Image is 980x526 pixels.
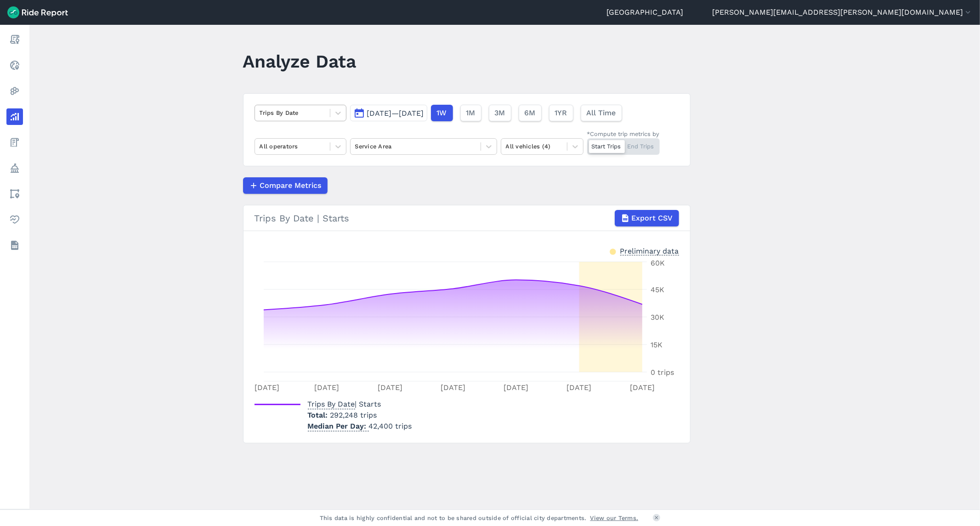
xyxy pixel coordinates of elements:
span: Total [308,411,330,419]
tspan: 45K [651,285,664,294]
span: Compare Metrics [260,180,322,191]
span: [DATE]—[DATE] [367,109,424,118]
tspan: [DATE] [314,383,339,392]
tspan: [DATE] [441,383,465,392]
a: Fees [6,134,23,151]
button: 6M [519,105,542,121]
span: Export CSV [632,213,673,224]
div: *Compute trip metrics by [587,130,660,138]
div: Trips By Date | Starts [255,210,679,226]
a: Health [6,211,23,228]
a: Realtime [6,57,23,74]
span: | Starts [308,400,381,408]
tspan: 60K [651,259,665,267]
tspan: [DATE] [377,383,402,392]
span: 6M [525,107,536,119]
tspan: [DATE] [566,383,591,392]
button: [PERSON_NAME][EMAIL_ADDRESS][PERSON_NAME][DOMAIN_NAME] [712,7,973,18]
a: Heatmaps [6,83,23,99]
tspan: 30K [651,313,664,322]
button: Export CSV [615,210,679,226]
span: 1W [437,107,447,119]
div: Preliminary data [620,246,679,255]
a: Areas [6,186,23,202]
span: 1YR [555,107,567,119]
button: 1YR [549,105,573,121]
a: View our Terms. [590,514,639,522]
p: 42,400 trips [308,421,412,432]
button: Compare Metrics [243,177,328,194]
button: 1W [431,105,453,121]
tspan: 15K [651,340,663,349]
a: Report [6,31,23,48]
span: Median Per Day [308,419,369,431]
a: Analyze [6,108,23,125]
a: Datasets [6,237,23,254]
tspan: 0 trips [651,368,674,377]
span: 1M [466,107,476,119]
h1: Analyze Data [243,49,357,74]
a: Policy [6,160,23,176]
button: All Time [581,105,622,121]
span: 292,248 trips [330,411,377,419]
button: [DATE]—[DATE] [350,105,427,121]
a: [GEOGRAPHIC_DATA] [606,7,683,18]
span: Trips By Date [308,397,355,409]
span: All Time [587,107,616,119]
tspan: [DATE] [504,383,528,392]
button: 1M [460,105,482,121]
tspan: [DATE] [630,383,655,392]
tspan: [DATE] [255,383,279,392]
span: 3M [495,107,505,119]
button: 3M [489,105,511,121]
img: Ride Report [7,6,68,18]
